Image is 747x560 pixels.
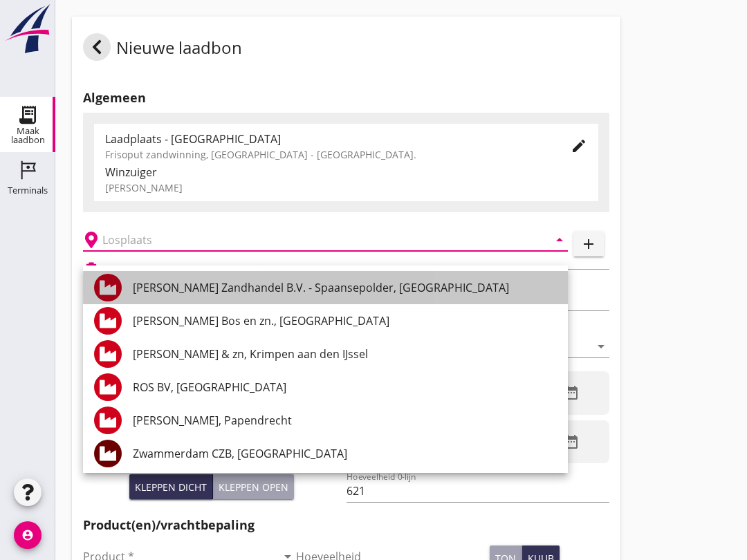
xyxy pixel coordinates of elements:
h2: Beladen vaartuig [105,263,176,275]
i: arrow_drop_down [551,232,568,248]
div: Frisoput zandwinning, [GEOGRAPHIC_DATA] - [GEOGRAPHIC_DATA]. [105,147,548,162]
div: Terminals [8,186,48,195]
input: Losplaats [102,229,529,251]
div: [PERSON_NAME], Papendrecht [133,412,557,429]
h2: Product(en)/vrachtbepaling [83,516,609,534]
div: Zwammerdam CZB, [GEOGRAPHIC_DATA] [133,445,557,462]
i: account_circle [14,521,41,549]
div: [PERSON_NAME] & zn, Krimpen aan den IJssel [133,346,557,362]
img: logo-small.a267ee39.svg [3,3,53,55]
i: add [580,236,597,252]
i: date_range [563,433,580,450]
button: Kleppen open [213,474,294,499]
div: [PERSON_NAME] Zandhandel B.V. - Spaansepolder, [GEOGRAPHIC_DATA] [133,279,557,296]
div: ROS BV, [GEOGRAPHIC_DATA] [133,379,557,395]
div: [PERSON_NAME] [105,180,587,195]
div: [PERSON_NAME] Bos en zn., [GEOGRAPHIC_DATA] [133,312,557,329]
div: Laadplaats - [GEOGRAPHIC_DATA] [105,131,548,147]
i: date_range [563,384,580,401]
i: arrow_drop_down [593,338,609,355]
div: Kleppen open [219,480,288,494]
i: edit [571,138,587,154]
div: Winzuiger [105,164,587,180]
button: Kleppen dicht [129,474,213,499]
div: Kleppen dicht [135,480,207,494]
h2: Algemeen [83,88,609,107]
input: Hoeveelheid 0-lijn [347,480,610,502]
div: Nieuwe laadbon [83,33,242,66]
